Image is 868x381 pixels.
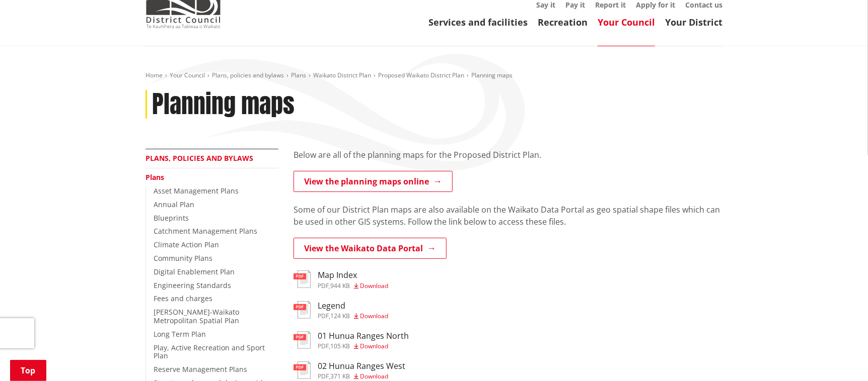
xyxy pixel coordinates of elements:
[170,71,205,79] a: Your Council
[294,301,388,319] a: Legend pdf,124 KB Download
[598,16,655,28] a: Your Council
[428,16,528,28] a: Services and facilities
[154,226,257,236] a: Catchment Management Plans
[10,360,46,381] a: Top
[154,186,239,196] a: Asset Management Plans
[330,372,350,380] span: 371 KB
[318,312,329,320] span: pdf
[318,343,409,349] div: ,
[313,71,371,79] a: Waikato District Plan
[318,281,329,290] span: pdf
[154,240,219,249] a: Climate Action Plan
[318,301,388,311] h3: Legend
[294,331,311,349] img: document-pdf.svg
[154,364,247,374] a: Reserve Management Plans
[318,313,388,319] div: ,
[330,312,350,320] span: 124 KB
[294,361,405,379] a: 02 Hunua Ranges West pdf,371 KB Download
[360,342,388,350] span: Download
[294,361,311,379] img: document-pdf.svg
[146,153,253,163] a: Plans, policies and bylaws
[212,71,284,79] a: Plans, policies and bylaws
[294,270,311,288] img: document-pdf.svg
[318,342,329,350] span: pdf
[146,71,722,80] nav: breadcrumb
[330,281,350,290] span: 944 KB
[360,281,388,290] span: Download
[318,373,405,379] div: ,
[318,331,409,341] h3: 01 Hunua Ranges North
[360,372,388,380] span: Download
[154,253,212,263] a: Community Plans
[294,238,447,259] a: View the Waikato Data Portal
[154,343,265,361] a: Play, Active Recreation and Sport Plan
[360,312,388,320] span: Download
[154,329,206,339] a: Long Term Plan
[318,283,388,289] div: ,
[294,171,453,192] a: View the planning maps online
[154,267,235,276] a: Digital Enablement Plan
[154,307,239,325] a: [PERSON_NAME]-Waikato Metropolitan Spatial Plan
[318,361,405,371] h3: 02 Hunua Ranges West
[665,16,722,28] a: Your District
[318,270,388,280] h3: Map Index
[294,270,388,289] a: Map Index pdf,944 KB Download
[294,204,722,228] p: Some of our District Plan maps are also available on the Waikato Data Portal as geo spatial shape...
[378,71,464,79] a: Proposed Waikato District Plan
[291,71,306,79] a: Plans
[154,213,189,223] a: Blueprints
[154,280,231,290] a: Engineering Standards
[146,172,164,182] a: Plans
[330,342,350,350] span: 105 KB
[294,331,409,349] a: 01 Hunua Ranges North pdf,105 KB Download
[822,339,858,375] iframe: Messenger Launcher
[318,372,329,380] span: pdf
[146,71,163,79] a: Home
[471,71,513,79] span: Planning maps
[154,200,194,209] a: Annual Plan
[294,301,311,319] img: document-pdf.svg
[154,294,212,303] a: Fees and charges
[152,90,295,119] h1: Planning maps
[538,16,588,28] a: Recreation
[294,149,722,161] p: Below are all of the planning maps for the Proposed District Plan.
